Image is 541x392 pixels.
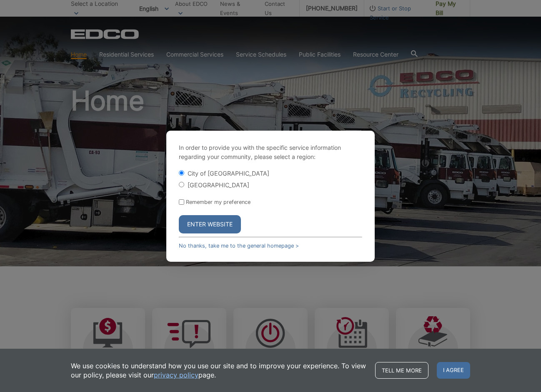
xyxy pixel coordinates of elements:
[186,199,250,205] label: Remember my preference
[154,370,198,380] a: privacy policy
[71,361,367,380] p: We use cookies to understand how you use our site and to improve your experience. To view our pol...
[179,243,299,249] a: No thanks, take me to the general homepage >
[437,362,470,379] span: I agree
[375,362,428,379] a: Tell me more
[188,170,269,177] label: City of [GEOGRAPHIC_DATA]
[179,143,362,161] p: In order to provide you with the specific service information regarding your community, please se...
[188,181,249,189] label: [GEOGRAPHIC_DATA]
[179,215,241,233] button: Enter Website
